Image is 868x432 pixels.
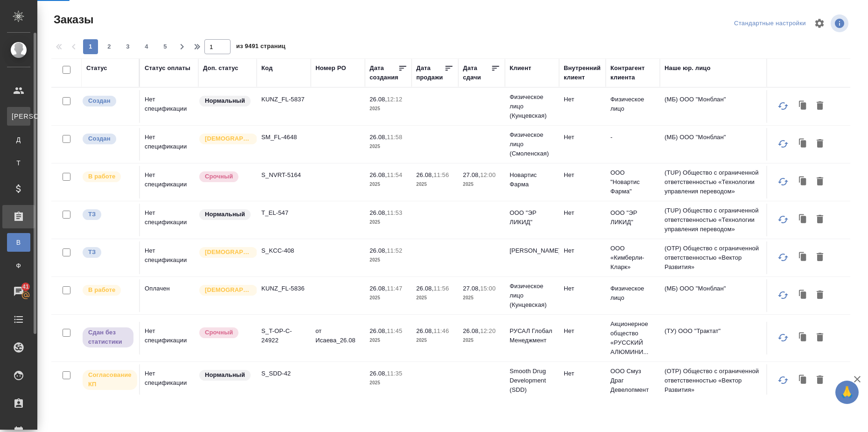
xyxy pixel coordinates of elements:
[370,209,387,216] p: 26.08,
[370,96,387,103] p: 26.08,
[564,170,601,180] p: Нет
[82,133,134,145] div: Выставляется автоматически при создании заказа
[51,12,93,27] span: Заказы
[463,327,480,334] p: 26.08,
[610,244,655,272] p: ООО «Кимберли-Кларк»
[772,95,794,117] button: Обновить
[205,134,252,143] p: [DEMOGRAPHIC_DATA]
[370,378,407,388] p: 2025
[480,171,496,178] p: 12:00
[387,96,402,103] p: 12:12
[812,135,828,153] button: Удалить
[610,133,655,142] p: -
[158,42,173,51] span: 5
[665,64,711,73] div: Наше юр. лицо
[463,285,480,292] p: 27.08,
[205,172,233,181] p: Срочный
[7,154,30,172] a: Т
[140,166,198,198] td: Нет спецификации
[772,369,794,391] button: Обновить
[315,64,346,73] div: Номер PO
[7,107,30,126] a: [PERSON_NAME]
[434,327,449,334] p: 11:46
[463,293,500,303] p: 2025
[370,180,407,189] p: 2025
[387,370,402,377] p: 11:35
[82,95,134,107] div: Выставляется автоматически при создании заказа
[812,286,828,304] button: Удалить
[772,133,794,155] button: Обновить
[139,39,154,54] button: 4
[416,336,454,345] p: 2025
[794,97,812,115] button: Клонировать
[370,255,407,265] p: 2025
[510,92,554,120] p: Физическое лицо (Кунцевская)
[12,112,26,121] span: [PERSON_NAME]
[812,371,828,389] button: Удалить
[261,284,306,293] p: KUNZ_FL-5836
[564,133,601,142] p: Нет
[510,170,554,189] p: Новартис Фарма
[387,327,402,334] p: 11:45
[7,256,30,275] a: Ф
[794,371,812,389] button: Клонировать
[480,327,496,334] p: 12:20
[198,284,252,297] div: Выставляется автоматически для первых 3 заказов нового контактного лица. Особое внимание
[660,362,772,399] td: (OTP) Общество с ограниченной ответственностью «Вектор Развития»
[794,248,812,266] button: Клонировать
[311,322,365,354] td: от Исаева_26.08
[370,142,407,151] p: 2025
[564,326,601,336] p: Нет
[88,248,96,257] p: ТЗ
[564,246,601,255] p: Нет
[145,64,190,73] div: Статус оплаты
[139,42,154,51] span: 4
[88,134,111,143] p: Создан
[772,284,794,306] button: Обновить
[370,171,387,178] p: 26.08,
[2,280,35,303] a: 41
[12,238,26,247] span: В
[463,171,480,178] p: 27.08,
[370,64,398,82] div: Дата создания
[102,39,117,54] button: 2
[434,285,449,292] p: 11:56
[198,170,252,183] div: Выставляется автоматически, если на указанный объем услуг необходимо больше времени в стандартном...
[88,328,128,347] p: Сдан без статистики
[205,210,245,219] p: Нормальный
[120,39,135,54] button: 3
[510,208,554,227] p: ООО "ЭР ЛИКИД"
[205,96,245,106] p: Нормальный
[510,246,554,255] p: [PERSON_NAME]
[261,133,306,142] p: SM_FL-4648
[660,239,772,276] td: (OTP) Общество с ограниченной ответственностью «Вектор Развития»
[610,168,655,196] p: ООО "Новартис Фарма"
[660,163,772,201] td: (TUP) Общество с ограниченной ответственностью «Технологии управления переводом»
[7,233,30,252] a: В
[387,247,402,254] p: 11:52
[370,370,387,377] p: 26.08,
[140,322,198,354] td: Нет спецификации
[839,382,855,402] span: 🙏
[794,135,812,153] button: Клонировать
[370,336,407,345] p: 2025
[88,96,111,106] p: Создан
[564,369,601,378] p: Нет
[370,247,387,254] p: 26.08,
[198,133,252,145] div: Выставляется автоматически для первых 3 заказов нового контактного лица. Особое внимание
[7,130,30,149] a: Д
[564,284,601,293] p: Нет
[416,180,454,189] p: 2025
[610,208,655,227] p: ООО "ЭР ЛИКИД"
[140,90,198,123] td: Нет спецификации
[205,248,252,257] p: [DEMOGRAPHIC_DATA]
[794,286,812,304] button: Клонировать
[370,293,407,303] p: 2025
[140,364,198,397] td: Нет спецификации
[140,204,198,236] td: Нет спецификации
[198,95,252,107] div: Статус по умолчанию для стандартных заказов
[120,42,135,51] span: 3
[82,326,134,348] div: Выставляет ПМ, когда заказ сдан КМу, но начисления еще не проведены
[812,248,828,266] button: Удалить
[732,16,808,31] div: split button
